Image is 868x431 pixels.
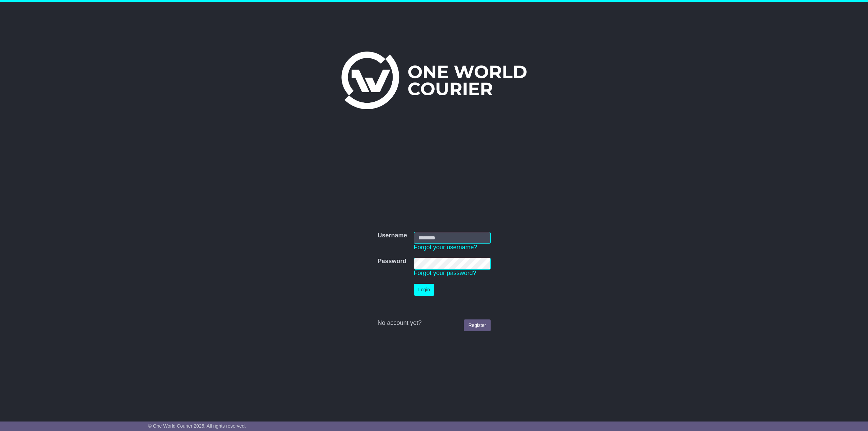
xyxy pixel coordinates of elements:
[377,232,407,239] label: Username
[414,270,476,276] a: Forgot your password?
[464,319,490,331] a: Register
[377,319,490,327] div: No account yet?
[341,52,527,109] img: One World
[414,244,477,251] a: Forgot your username?
[414,284,434,296] button: Login
[377,258,406,265] label: Password
[148,423,246,429] span: © One World Courier 2025. All rights reserved.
